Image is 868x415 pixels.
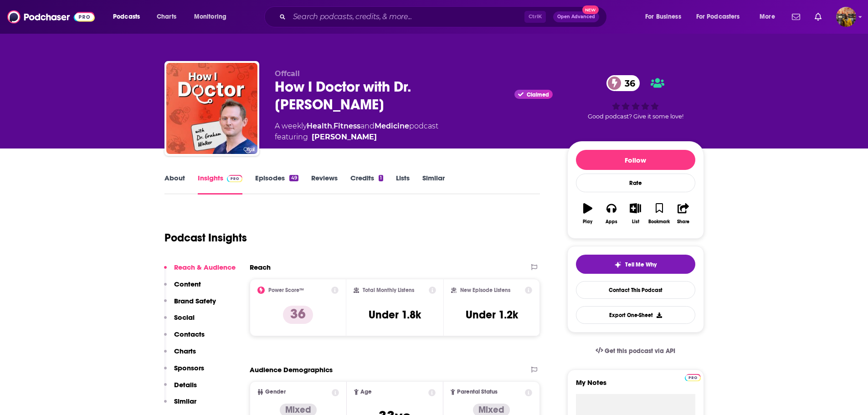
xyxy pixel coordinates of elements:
[255,174,298,195] a: Episodes49
[174,397,196,405] p: Similar
[174,313,195,322] p: Social
[811,9,825,25] a: Show notifications dropdown
[334,122,360,130] a: Fitness
[164,231,247,245] h1: Podcast Insights
[289,175,298,181] div: 49
[157,10,176,23] span: Charts
[332,122,334,130] span: ,
[275,132,438,143] span: featuring
[671,197,695,230] button: Share
[198,174,243,195] a: InsightsPodchaser Pro
[396,174,410,195] a: Lists
[466,308,518,322] h3: Under 1.2k
[164,330,205,347] button: Contacts
[375,122,409,130] a: Medicine
[7,8,95,26] img: Podchaser - Follow, Share and Rate Podcasts
[311,174,338,195] a: Reviews
[460,287,510,293] h2: New Episode Listens
[696,10,740,23] span: For Podcasters
[275,121,438,143] div: A weekly podcast
[576,255,695,274] button: tell me why sparkleTell Me Why
[268,287,304,293] h2: Power Score™
[600,197,623,230] button: Apps
[567,69,704,126] div: 36Good podcast? Give it some love!
[164,347,196,364] button: Charts
[648,219,670,225] div: Bookmark
[350,174,383,195] a: Credits1
[583,219,592,225] div: Play
[360,122,375,130] span: and
[307,122,332,130] a: Health
[576,281,695,299] a: Contact This Podcast
[164,380,197,397] button: Details
[557,15,595,19] span: Open Advanced
[275,69,300,78] span: Offcall
[576,150,695,170] button: Follow
[588,340,683,362] a: Get this podcast via API
[553,11,599,22] button: Open AdvancedNew
[760,10,775,23] span: More
[265,389,286,395] span: Gender
[283,306,313,324] p: 36
[107,10,152,24] button: open menu
[836,7,856,27] button: Show profile menu
[685,374,701,381] img: Podchaser Pro
[164,313,195,330] button: Social
[836,7,856,27] span: Logged in as hratnayake
[164,263,236,280] button: Reach & Audience
[250,365,333,374] h2: Audience Demographics
[576,306,695,324] button: Export One-Sheet
[457,389,498,395] span: Parental Status
[174,380,197,389] p: Details
[164,297,216,313] button: Brand Safety
[582,5,599,14] span: New
[623,197,647,230] button: List
[174,263,236,272] p: Reach & Audience
[605,347,675,355] span: Get this podcast via API
[174,364,204,372] p: Sponsors
[174,347,196,355] p: Charts
[289,10,524,24] input: Search podcasts, credits, & more...
[524,11,546,23] span: Ctrl K
[616,75,640,91] span: 36
[164,280,201,297] button: Content
[151,10,182,24] a: Charts
[685,373,701,381] a: Pro website
[422,174,445,195] a: Similar
[614,261,621,268] img: tell me why sparkle
[164,397,196,414] button: Similar
[576,197,600,230] button: Play
[677,219,689,225] div: Share
[588,113,683,120] span: Good podcast? Give it some love!
[527,92,549,97] span: Claimed
[606,75,640,91] a: 36
[174,330,205,338] p: Contacts
[836,7,856,27] img: User Profile
[606,219,617,225] div: Apps
[174,297,216,305] p: Brand Safety
[250,263,271,272] h2: Reach
[194,10,226,23] span: Monitoring
[174,280,201,288] p: Content
[639,10,693,24] button: open menu
[788,9,804,25] a: Show notifications dropdown
[576,378,695,394] label: My Notes
[625,261,657,268] span: Tell Me Why
[164,364,204,380] button: Sponsors
[363,287,414,293] h2: Total Monthly Listens
[188,10,238,24] button: open menu
[645,10,681,23] span: For Business
[632,219,639,225] div: List
[576,174,695,192] div: Rate
[647,197,671,230] button: Bookmark
[753,10,786,24] button: open menu
[369,308,421,322] h3: Under 1.8k
[166,63,257,154] img: How I Doctor with Dr. Graham Walker
[360,389,372,395] span: Age
[113,10,140,23] span: Podcasts
[227,175,243,182] img: Podchaser Pro
[379,175,383,181] div: 1
[273,6,616,27] div: Search podcasts, credits, & more...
